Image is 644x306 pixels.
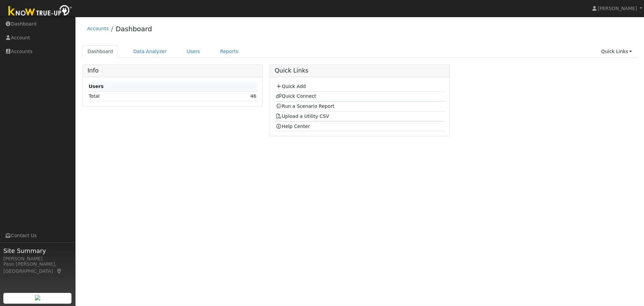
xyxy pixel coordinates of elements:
a: Reports [215,45,243,58]
a: Data Analyzer [128,45,172,58]
a: Quick Links [596,45,637,58]
a: Users [182,45,205,58]
span: Site Summary [3,246,72,255]
span: [PERSON_NAME] [598,6,637,11]
img: Know True-Up [5,4,75,19]
a: Dashboard [83,45,118,58]
a: Accounts [87,26,109,31]
div: [PERSON_NAME] [3,255,72,262]
div: Paso [PERSON_NAME], [GEOGRAPHIC_DATA] [3,261,72,275]
a: Map [56,268,62,274]
img: retrieve [35,295,40,300]
a: Dashboard [116,25,152,33]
